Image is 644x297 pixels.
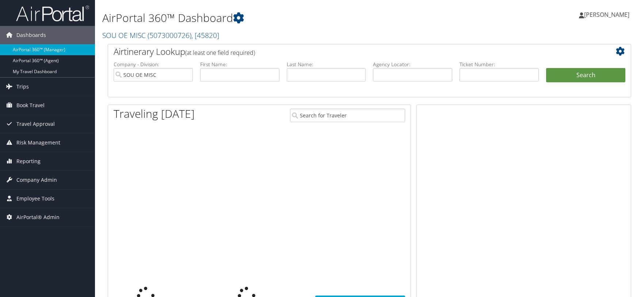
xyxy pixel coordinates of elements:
[114,106,195,121] h1: Traveling [DATE]
[200,61,279,68] label: First Name:
[460,61,539,68] label: Ticket Number:
[16,189,54,208] span: Employee Tools
[16,26,46,44] span: Dashboards
[114,45,582,58] h2: Airtinerary Lookup
[290,109,405,122] input: Search for Traveler
[16,171,57,189] span: Company Admin
[287,61,366,68] label: Last Name:
[16,208,60,226] span: AirPortal® Admin
[546,68,625,83] button: Search
[148,30,191,40] span: ( 5073000726 )
[584,11,629,19] span: [PERSON_NAME]
[16,96,45,114] span: Book Travel
[114,61,193,68] label: Company - Division:
[16,134,60,152] span: Risk Management
[16,78,29,96] span: Trips
[191,30,219,40] span: , [ 45820 ]
[102,30,219,40] a: SOU OE MISC
[185,49,255,57] span: (at least one field required)
[373,61,452,68] label: Agency Locator:
[16,115,55,133] span: Travel Approval
[579,4,637,26] a: [PERSON_NAME]
[16,5,89,22] img: airportal-logo.png
[16,152,41,170] span: Reporting
[102,10,458,26] h1: AirPortal 360™ Dashboard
